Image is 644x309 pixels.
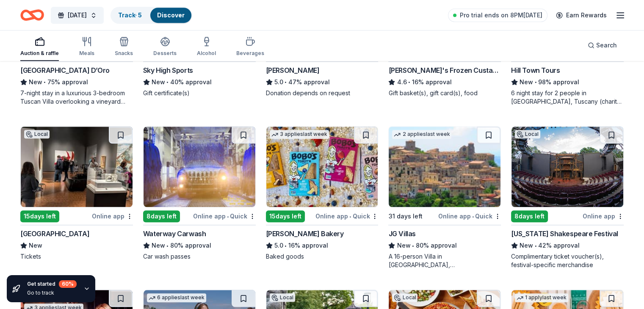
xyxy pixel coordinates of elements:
[511,240,624,251] div: 42% approval
[472,213,474,220] span: •
[511,229,618,239] div: [US_STATE] Shakespeare Festival
[266,210,305,222] div: 15 days left
[20,50,59,57] div: Auction & raffle
[197,33,216,61] button: Alcohol
[266,126,379,261] a: Image for Bobo's Bakery3 applieslast week15days leftOnline app•Quick[PERSON_NAME] Bakery5.0•16% a...
[266,252,379,261] div: Baked goods
[515,293,568,302] div: 1 apply last week
[266,89,379,97] div: Donation depends on request
[166,242,169,249] span: •
[515,130,540,138] div: Local
[535,242,537,249] span: •
[29,77,42,87] span: New
[51,7,104,24] button: [DATE]
[266,77,379,87] div: 47% approval
[29,240,42,251] span: New
[408,79,410,86] span: •
[20,89,133,106] div: 7-night stay in a luxurious 3-bedroom Tuscan Villa overlooking a vineyard and the ancient walled ...
[44,79,46,86] span: •
[511,77,624,87] div: 98% approval
[388,89,501,97] div: Gift basket(s), gift card(s), food
[143,65,193,75] div: Sky High Sports
[511,252,624,269] div: Complimentary ticket voucher(s), festival-specific merchandise
[197,50,216,57] div: Alcohol
[115,50,133,57] div: Snacks
[152,77,165,87] span: New
[20,77,133,87] div: 75% approval
[236,50,264,57] div: Beverages
[596,40,617,50] span: Search
[397,240,410,251] span: New
[266,65,320,75] div: [PERSON_NAME]
[389,127,500,207] img: Image for JG Villas
[143,210,180,222] div: 8 days left
[511,65,560,75] div: Hill Town Tours
[266,127,378,207] img: Image for Bobo's Bakery
[270,130,329,139] div: 3 applies last week
[79,50,94,57] div: Meals
[143,240,256,251] div: 80% approval
[274,77,283,87] span: 5.0
[20,210,59,222] div: 15 days left
[274,240,283,251] span: 5.0
[583,211,624,221] div: Online app
[448,8,547,22] a: Pro trial ends on 8PM[DATE]
[285,242,287,249] span: •
[388,229,415,239] div: JG Villas
[27,280,77,288] div: Get started
[24,130,50,138] div: Local
[236,33,264,61] button: Beverages
[520,77,533,87] span: New
[388,252,501,269] div: A 16-person Villa in [GEOGRAPHIC_DATA], [GEOGRAPHIC_DATA], [GEOGRAPHIC_DATA] for 7days/6nights (R...
[511,126,624,269] a: Image for Illinois Shakespeare FestivalLocal8days leftOnline app[US_STATE] Shakespeare FestivalNe...
[143,126,256,261] a: Image for Waterway Carwash8days leftOnline app•QuickWaterway CarwashNew•80% approvalCar wash passes
[20,5,44,25] a: Home
[79,33,94,61] button: Meals
[118,11,142,19] a: Track· 5
[285,79,287,86] span: •
[511,210,548,222] div: 8 days left
[166,79,169,86] span: •
[21,127,133,207] img: Image for Peoria Riverfront Museum
[392,130,451,139] div: 2 applies last week
[227,213,229,220] span: •
[20,229,89,239] div: [GEOGRAPHIC_DATA]
[535,79,537,86] span: •
[392,293,417,302] div: Local
[143,77,256,87] div: 40% approval
[152,240,165,251] span: New
[511,127,623,207] img: Image for Illinois Shakespeare Festival
[115,33,133,61] button: Snacks
[20,33,59,61] button: Auction & raffle
[388,77,501,87] div: 16% approval
[144,127,255,207] img: Image for Waterway Carwash
[511,89,624,106] div: 6 night stay for 2 people in [GEOGRAPHIC_DATA], Tuscany (charity rate is $1380; retails at $2200;...
[397,77,406,87] span: 4.6
[551,8,612,23] a: Earn Rewards
[520,240,533,251] span: New
[412,242,414,249] span: •
[270,293,295,302] div: Local
[157,11,185,19] a: Discover
[147,293,206,302] div: 6 applies last week
[266,229,344,239] div: [PERSON_NAME] Bakery
[27,290,77,296] div: Go to track
[153,33,177,61] button: Desserts
[266,240,379,251] div: 16% approval
[92,211,133,221] div: Online app
[315,211,378,221] div: Online app Quick
[143,89,256,97] div: Gift certificate(s)
[388,65,501,75] div: [PERSON_NAME]'s Frozen Custard & Steakburgers
[20,126,133,261] a: Image for Peoria Riverfront MuseumLocal15days leftOnline app[GEOGRAPHIC_DATA]NewTickets
[581,37,624,54] button: Search
[349,213,351,220] span: •
[111,7,192,24] button: Track· 5Discover
[388,211,422,221] div: 31 days left
[193,211,256,221] div: Online app Quick
[460,10,542,20] span: Pro trial ends on 8PM[DATE]
[143,252,256,261] div: Car wash passes
[20,252,133,261] div: Tickets
[388,126,501,269] a: Image for JG Villas2 applieslast week31 days leftOnline app•QuickJG VillasNew•80% approvalA 16-pe...
[388,240,501,251] div: 80% approval
[438,211,501,221] div: Online app Quick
